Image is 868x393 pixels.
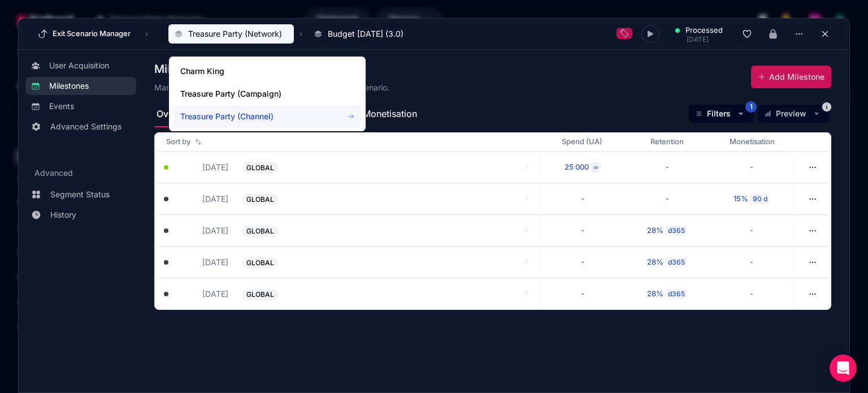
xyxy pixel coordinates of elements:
div: [DATE] [675,36,723,43]
a: User Acquisition [25,57,136,75]
div: - [581,257,584,268]
button: 15%90 d [715,188,788,210]
a: Treasure Party (Channel) [173,105,361,128]
div: - [750,288,753,300]
button: - [631,188,704,210]
span: 1 [745,101,757,113]
div: 15% [734,193,748,205]
span: Monetisation [363,109,417,118]
a: Events [25,97,136,115]
button: Budget [DATE] (3.0) [308,24,415,44]
button: GLOBAL [242,193,513,205]
h3: Manage the different pillar milestones for the selected scenario. [154,82,389,93]
span: processed [685,25,723,36]
a: History [25,206,136,224]
a: Milestones [25,77,136,95]
span: Milestones [154,63,214,75]
button: - [715,156,788,179]
button: 28%d365 [631,283,704,305]
div: - [666,193,669,205]
button: Treasure Party (Network) [168,24,294,44]
a: Advanced Settings [25,118,136,136]
button: GLOBAL [242,288,513,300]
span: User Acquisition [49,60,109,71]
button: 28%d365 [631,219,704,242]
div: Spend (UA) [540,136,624,148]
a: Treasure Party (Campaign) [173,83,361,105]
a: Charm King [173,60,361,83]
div: d365 [666,288,687,300]
span: › [297,29,305,38]
button: - [715,283,788,305]
button: - [631,156,704,179]
button: - [546,188,619,210]
div: Monetisation [710,136,795,148]
button: - [546,251,619,274]
button: [DATE] [177,161,228,173]
span: GLOBAL [246,163,274,172]
button: Add Milestone [751,66,831,88]
div: 25 000 [565,162,589,173]
span: Preview [776,108,806,119]
span: Sort by [166,136,190,148]
span: GLOBAL [246,290,274,299]
button: 28%d365 [631,251,704,274]
div: 90 d [750,193,770,205]
div: d365 [666,225,687,236]
span: Milestones [49,80,89,92]
button: [DATE] [177,288,228,300]
a: Segment Status [25,185,136,204]
span: Budget [DATE] (3.0) [328,28,403,40]
div: - [750,162,753,173]
button: - [715,219,788,242]
span: GLOBAL [246,227,274,236]
button: Exit Scenario Manager [34,25,134,43]
span: GLOBAL [246,195,274,204]
mat-tab-body: Overview [154,128,831,310]
div: - [581,193,584,205]
button: - [546,219,619,242]
span: Treasure Party (Channel) [180,111,329,122]
span: Treasure Party (Campaign) [180,88,329,100]
button: Sort by [164,134,204,150]
div: 28% [647,257,663,268]
div: 28% [647,225,663,236]
div: 28% [647,288,663,300]
div: Open Intercom Messenger [830,355,857,382]
div: Monetisation [361,100,419,127]
button: [DATE] [177,224,228,236]
span: Events [49,101,74,112]
span: Filters [707,108,731,119]
div: d365 [666,257,687,268]
button: Preview [758,105,829,123]
span: History [50,209,76,221]
div: - [581,288,584,300]
button: [DATE] [177,256,228,268]
div: Overview [154,100,224,127]
button: 25 000∞ [546,156,619,179]
button: GLOBAL [242,256,513,269]
button: - [715,251,788,274]
button: - [546,283,619,305]
div: Retention [624,136,709,148]
div: - [750,225,753,236]
h3: Advanced [25,167,136,183]
span: Advanced Settings [50,121,121,132]
span: GLOBAL [246,258,274,267]
span: › [143,29,150,38]
button: GLOBAL [242,224,513,237]
button: Filters1 [689,105,753,123]
span: Add Milestone [769,71,824,83]
div: - [666,162,669,173]
div: ∞ [591,162,601,173]
button: GLOBAL [242,161,513,174]
button: [DATE] [177,193,228,205]
span: Segment Status [50,189,110,200]
span: Treasure Party (Network) [188,28,282,40]
div: - [750,257,753,268]
span: Charm King [180,66,329,77]
div: - [581,225,584,236]
span: Overview [157,109,197,118]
